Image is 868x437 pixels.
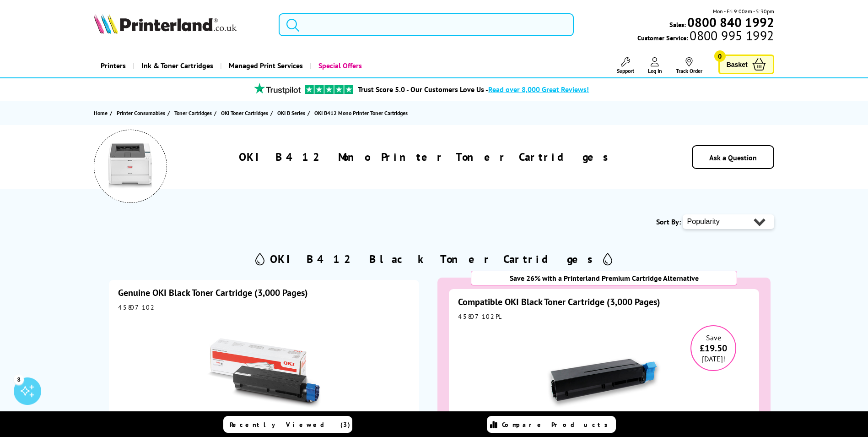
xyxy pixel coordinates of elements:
[118,287,308,299] a: Genuine OKI Black Toner Cartridge (3,000 Pages)
[458,312,750,321] div: 45807102PL
[220,54,310,77] a: Managed Print Services
[358,85,589,94] a: Trust Score 5.0 - Our Customers Love Us -Read over 8,000 Great Reviews!
[471,271,738,285] div: Save 26% with a Printerland Premium Cartridge Alternative
[691,342,735,354] span: £19.50
[117,108,165,118] span: Printer Consumables
[230,421,350,429] span: Recently Viewed (3)
[687,14,774,31] b: 0800 840 1992
[713,7,774,16] span: Mon - Fri 9:00am - 5:30pm
[117,108,167,118] a: Printer Consumables
[108,143,153,189] img: OKI B412 Mono Printer Toner Cartridges
[277,108,307,118] a: OKI B Series
[277,108,305,118] span: OKI B Series
[133,54,220,77] a: Ink & Toner Cartridges
[270,252,598,266] h2: OKI B412 Black Toner Cartridges
[709,153,757,162] a: Ask a Question
[648,57,662,74] a: Log In
[239,150,614,164] h1: OKI B412 Mono Printer Toner Cartridges
[718,55,774,74] a: Basket 0
[702,354,725,363] span: [DATE]!
[458,296,660,308] a: Compatible OKI Black Toner Cartridge (3,000 Pages)
[174,108,214,118] a: Toner Cartridges
[676,57,702,74] a: Track Order
[637,31,774,42] span: Customer Service:
[617,57,634,74] a: Support
[94,14,267,36] a: Printerland Logo
[223,416,352,433] a: Recently Viewed (3)
[669,20,686,29] span: Sales:
[14,374,24,384] div: 3
[250,83,305,94] img: trustpilot rating
[118,303,410,311] div: 45807102
[656,217,681,226] span: Sort By:
[207,316,321,431] img: OKI Black Toner Cartridge (3,000 Pages)
[714,50,726,62] span: 0
[488,85,589,94] span: Read over 8,000 Great Reviews!
[305,85,353,94] img: trustpilot rating
[617,67,634,74] span: Support
[487,416,616,433] a: Compare Products
[310,54,369,77] a: Special Offers
[141,54,213,77] span: Ink & Toner Cartridges
[221,108,270,118] a: OKI Toner Cartridges
[502,421,613,429] span: Compare Products
[221,108,268,118] span: OKI Toner Cartridges
[94,54,133,77] a: Printers
[174,108,212,118] span: Toner Cartridges
[94,14,237,34] img: Printerland Logo
[727,58,748,71] span: Basket
[688,31,774,40] span: 0800 995 1992
[314,109,408,116] span: OKI B412 Mono Printer Toner Cartridges
[706,333,721,342] span: Save
[648,67,662,74] span: Log In
[94,108,110,118] a: Home
[686,18,774,27] a: 0800 840 1992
